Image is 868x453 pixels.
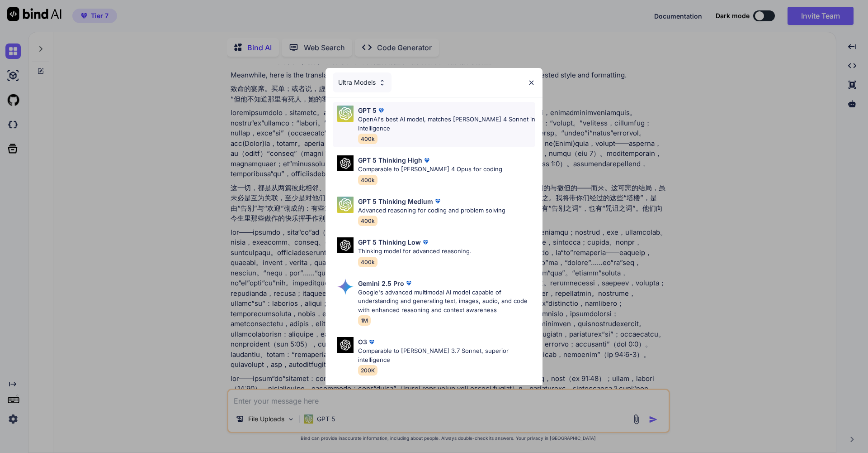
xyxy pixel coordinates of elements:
p: GPT 5 Thinking High [358,155,422,165]
img: Pick Models [337,337,354,353]
p: GPT 5 Thinking Medium [358,197,433,206]
img: Pick Models [337,155,354,171]
p: Google's advanced multimodal AI model capable of understanding and generating text, images, audio... [358,288,535,315]
p: Advanced reasoning for coding and problem solving [358,206,505,215]
p: GPT 5 [358,106,377,115]
span: 1M [358,315,371,326]
img: Pick Models [337,279,354,295]
img: Pick Models [378,79,386,87]
p: Comparable to [PERSON_NAME] 4 Opus for coding [358,165,502,174]
img: close [528,79,535,87]
img: premium [433,197,442,206]
img: premium [404,279,413,288]
p: Gemini 2.5 Pro [358,279,404,288]
img: premium [377,106,386,115]
p: O3 [358,337,367,347]
p: OpenAI's best AI model, matches [PERSON_NAME] 4 Sonnet in Intelligence [358,115,535,133]
span: 200K [358,365,377,376]
p: Comparable to [PERSON_NAME] 3.7 Sonnet, superior intelligence [358,347,535,364]
p: Thinking model for advanced reasoning. [358,247,472,256]
img: premium [421,238,430,247]
img: premium [367,337,376,347]
img: Pick Models [337,106,354,122]
p: GPT 5 Thinking Low [358,237,421,247]
div: Ultra Models [333,72,392,92]
img: premium [422,156,431,165]
img: Pick Models [337,197,354,213]
span: 400k [358,257,377,267]
img: Pick Models [337,237,354,253]
span: 400k [358,175,377,185]
span: 400k [358,134,377,144]
span: 400k [358,216,377,226]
